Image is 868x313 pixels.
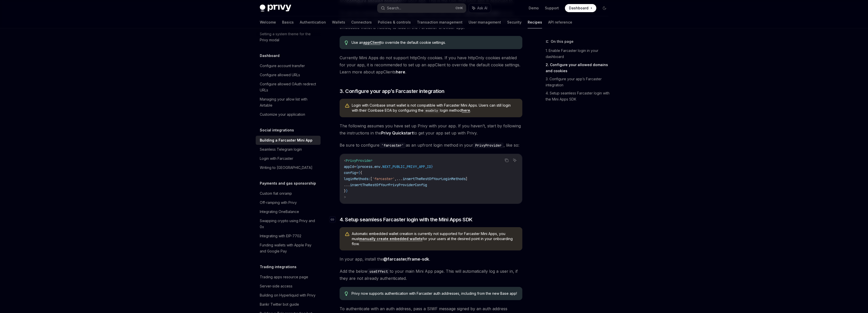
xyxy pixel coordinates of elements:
[378,16,411,28] a: Policies & controls
[356,170,358,175] span: =
[260,200,297,206] div: Off-ramping with Privy
[417,16,463,28] a: Transaction management
[352,231,517,246] span: Automatic embedded wallet creation is currently not supported for Farcaster Mini Apps, you must f...
[260,292,316,298] div: Building on Hyperliquid with Privy
[352,291,517,296] span: Privy now supports authentication with Farcaster auth addresses, including from the new Base app!
[256,207,321,216] a: Integrating OneBalance
[346,158,372,163] span: PrivyProvider
[344,164,354,169] span: appId
[260,16,276,28] a: Welcome
[352,40,517,45] span: Use an to override the default cookie settings.
[340,216,473,223] span: 4. Setup seamless Farcaster login with the Mini Apps SDK
[260,137,312,143] div: Building a Farcaster Mini App
[381,130,413,136] a: Privy Quickstart
[260,233,301,239] div: Integrating with EIP-7702
[403,177,466,181] span: insertTheRestOfYourLoginMethods
[260,96,318,108] div: Managing your allow list with Airtable
[256,80,321,95] a: Configure allowed OAuth redirect URLs
[379,143,406,148] code: 'farcaster'
[256,272,321,282] a: Trading apps resource page
[256,29,321,45] a: Setting a system theme for the Privy modal
[372,177,395,181] span: 'farcaster'
[363,40,381,45] a: appClient
[260,209,299,215] div: Integrating OneBalance
[529,6,539,11] a: Demo
[397,177,403,181] span: ...
[344,195,346,199] span: >
[260,111,305,118] div: Customize your application
[256,216,321,231] a: Swapping crypto using Privy and 0x
[340,54,522,75] span: Currently Mini Apps do not support httpOnly cookies. If you have httpOnly cookies enabled for you...
[387,5,401,11] div: Search...
[260,283,292,289] div: Server-side access
[528,16,542,28] a: Recipes
[382,164,431,169] span: NEXT_PUBLIC_PRIVY_APP_ID
[346,189,348,193] span: }
[548,16,572,28] a: API reference
[260,31,318,43] div: Setting a system theme for the Privy modal
[370,177,372,181] span: [
[260,81,318,93] div: Configure allowed OAuth redirect URLs
[256,198,321,207] a: Off-ramping with Privy
[372,164,374,169] span: .
[260,53,280,59] h5: Dashboard
[344,189,346,193] span: }
[358,164,372,169] span: process
[260,242,318,254] div: Funding wallets with Apple Pay and Google Pay
[431,164,433,169] span: }
[462,108,470,113] a: here
[256,70,321,80] a: Configure allowed URLs
[256,282,321,291] a: Server-side access
[260,63,305,69] div: Configure account transfer
[511,157,518,164] button: Ask AI
[345,103,350,108] svg: Warning
[260,190,292,197] div: Custom fiat onramp
[345,291,348,296] svg: Tip
[256,163,321,172] a: Writing to [GEOGRAPHIC_DATA]
[477,6,487,11] span: Ask AI
[350,183,427,187] span: insertTheRestOfYourPrivyProviderConfig
[282,16,294,28] a: Basics
[358,170,360,175] span: {
[546,61,613,75] a: 2. Configure your allowed domains and cookies
[345,232,350,237] svg: Warning
[469,16,501,28] a: User management
[256,110,321,119] a: Customize your application
[600,4,608,12] button: Toggle dark mode
[256,95,321,110] a: Managing your allow list with Airtable
[507,16,522,28] a: Security
[300,16,326,28] a: Authentication
[256,145,321,154] a: Seamless Telegram login
[360,170,362,175] span: {
[473,143,504,148] code: PrivyProvider
[396,69,405,75] a: here
[332,16,345,28] a: Wallets
[256,136,321,145] a: Building a Farcaster Mini App
[260,264,297,270] h5: Trading integrations
[546,89,613,103] a: 4. Setup seamless Farcaster login with the Mini Apps SDK
[256,300,321,309] a: Bankr Twitter bot guide
[256,291,321,300] a: Building on Hyperliquid with Privy
[383,257,429,262] a: @farcaster/frame-sdk
[260,274,308,280] div: Trading apps resource page
[344,177,370,181] span: loginMethods:
[344,158,346,163] span: <
[260,5,291,12] img: dark logo
[345,41,348,45] svg: Tip
[367,269,390,274] code: useEffect
[256,189,321,198] a: Custom fiat onramp
[374,164,380,169] span: env
[545,6,559,11] a: Support
[256,61,321,70] a: Configure account transfer
[260,72,300,78] div: Configure allowed URLs
[256,154,321,163] a: Login with Farcaster
[351,16,372,28] a: Connectors
[256,241,321,256] a: Funding wallets with Apple Pay and Google Pay
[380,164,382,169] span: .
[503,157,510,164] button: Copy the contents from the code block
[340,268,522,282] span: Add the below to your main Mini App page. This will automatically log a user in, if they are not ...
[344,170,356,175] span: config
[340,142,522,149] span: Be sure to configure as an upfront login method in your , like so:
[352,103,517,113] span: Login with Coinbase smart wallet is not compatible with Farcaster Mini Apps. Users can still logi...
